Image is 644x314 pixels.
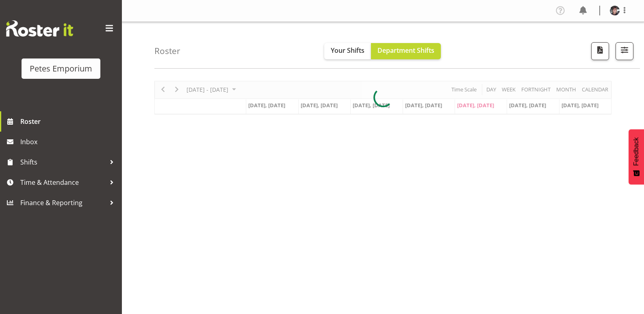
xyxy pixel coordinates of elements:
[591,42,609,60] button: Download a PDF of the roster according to the set date range.
[30,63,92,75] div: Petes Emporium
[20,136,118,148] span: Inbox
[20,115,118,128] span: Roster
[20,176,106,188] span: Time & Attendance
[20,197,106,209] span: Finance & Reporting
[610,6,620,15] img: michelle-whaleb4506e5af45ffd00a26cc2b6420a9100.png
[331,46,364,55] span: Your Shifts
[154,46,180,56] h4: Roster
[629,129,644,184] button: Feedback - Show survey
[324,43,371,59] button: Your Shifts
[371,43,441,59] button: Department Shifts
[6,20,73,37] img: Rosterit website logo
[633,137,640,166] span: Feedback
[377,46,434,55] span: Department Shifts
[616,42,633,60] button: Filter Shifts
[20,156,106,168] span: Shifts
